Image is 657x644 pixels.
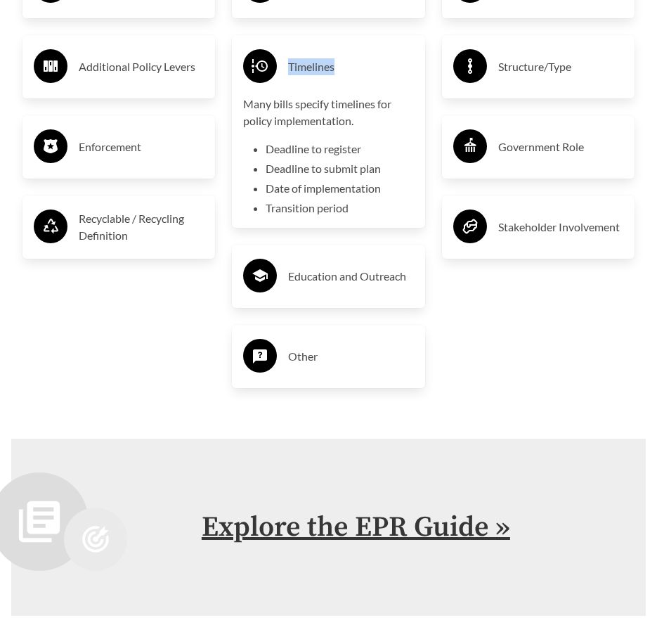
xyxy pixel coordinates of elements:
li: Date of implementation [266,180,413,197]
h3: Recyclable / Recycling Definition [79,210,204,244]
h3: Government Role [498,136,623,158]
h3: Additional Policy Levers [79,56,204,78]
li: Deadline to register [266,141,413,157]
h3: Timelines [288,56,413,78]
h3: Education and Outreach [288,265,413,288]
h3: Structure/Type [498,56,623,78]
h3: Stakeholder Involvement [498,216,623,238]
h3: Other [288,345,413,368]
li: Transition period [266,200,413,217]
h3: Enforcement [79,136,204,158]
p: Many bills specify timelines for policy implementation. [243,96,413,129]
a: Explore the EPR Guide » [202,510,510,545]
li: Deadline to submit plan [266,160,413,177]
